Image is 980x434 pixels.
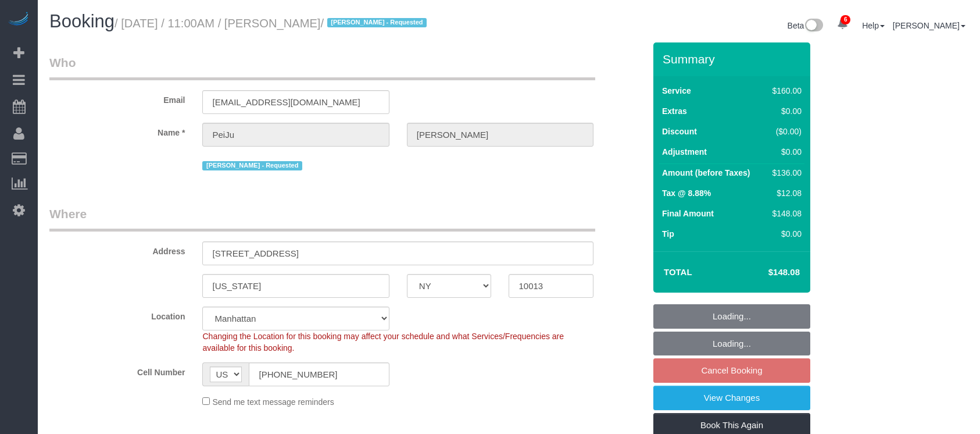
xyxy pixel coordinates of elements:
a: [PERSON_NAME] [893,21,965,30]
div: ($0.00) [768,126,802,137]
small: / [DATE] / 11:00AM / [PERSON_NAME] [115,17,430,30]
strong: Total [664,267,692,277]
label: Discount [662,126,697,137]
label: Tax @ 8.88% [662,187,711,199]
input: Zip Code [509,274,593,298]
label: Service [662,85,691,97]
label: Cell Number [41,362,194,378]
span: Booking [49,11,115,31]
span: Send me text message reminders [212,397,334,407]
a: View Changes [653,386,810,410]
input: First Name [202,123,389,147]
label: Email [41,90,194,106]
div: $12.08 [768,187,802,199]
label: Name * [41,123,194,138]
div: $0.00 [768,228,802,240]
a: Help [862,21,885,30]
a: 6 [831,12,854,37]
div: $160.00 [768,85,802,97]
label: Amount (before Taxes) [662,167,750,179]
label: Tip [662,228,674,240]
span: / [320,17,430,30]
span: 6 [840,15,850,24]
span: [PERSON_NAME] - Requested [202,161,302,170]
img: New interface [804,19,823,34]
div: $136.00 [768,167,802,179]
label: Final Amount [662,208,714,219]
div: $148.08 [768,208,802,219]
legend: Who [49,54,595,80]
div: $0.00 [768,146,802,158]
label: Adjustment [662,146,707,158]
input: City [202,274,389,298]
h4: $148.08 [734,268,800,278]
input: Last Name [407,123,593,147]
label: Address [41,241,194,257]
div: $0.00 [768,105,802,117]
a: Beta [788,21,824,30]
label: Location [41,307,194,322]
legend: Where [49,205,595,232]
span: Changing the Location for this booking may affect your schedule and what Services/Frequencies are... [202,332,564,353]
h3: Summary [663,52,804,66]
input: Email [202,90,389,114]
span: [PERSON_NAME] - Requested [327,18,427,27]
label: Extras [662,105,687,117]
input: Cell Number [249,362,389,386]
img: Automaid Logo [7,12,30,28]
